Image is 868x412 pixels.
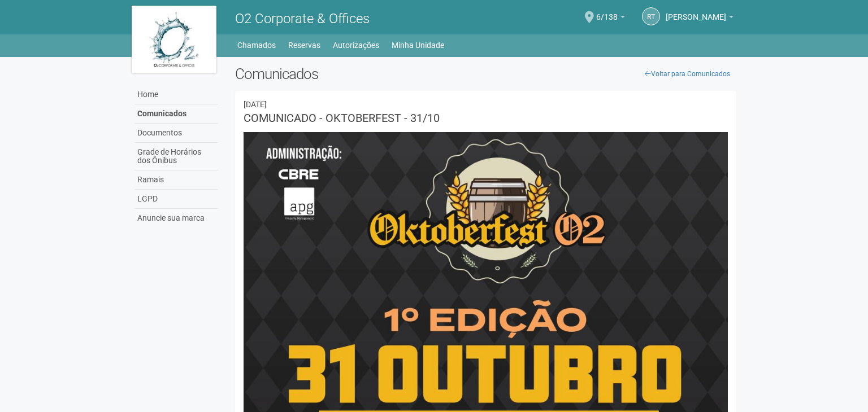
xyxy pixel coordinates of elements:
[134,124,218,143] a: Documentos
[132,6,216,73] img: logo.jpg
[235,11,370,27] span: O2 Corporate & Offices
[134,143,218,170] a: Grade de Horários dos Ônibus
[134,104,218,124] a: Comunicados
[596,14,625,23] a: 6/138
[639,65,736,82] a: Voltar para Comunicados
[134,190,218,209] a: LGPD
[237,37,276,53] a: Chamados
[666,14,734,23] a: [PERSON_NAME]
[134,209,218,227] a: Anuncie sua marca
[333,37,379,53] a: Autorizações
[134,170,218,190] a: Ramais
[392,37,444,53] a: Minha Unidade
[235,65,736,82] h2: Comunicados
[666,2,726,21] span: RAFAEL TAVARES DE FREITAS
[244,99,728,109] div: 24/10/2024 17:53
[288,37,320,53] a: Reservas
[244,112,728,124] h3: COMUNICADO - OKTOBERFEST - 31/10
[134,85,218,104] a: Home
[596,2,618,21] span: 6/138
[642,7,660,25] a: RT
